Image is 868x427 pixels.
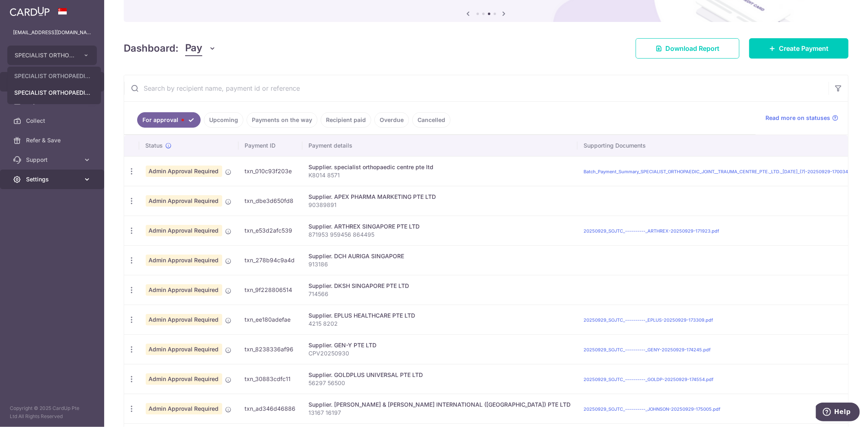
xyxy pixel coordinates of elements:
[309,171,571,179] p: K8014 8571
[137,112,201,128] a: For approval
[309,409,571,417] p: 13167 16197
[765,114,838,122] a: Read more on statuses
[238,156,302,186] td: txn_010c93f203e
[26,136,80,144] span: Refer & Save
[584,228,719,234] a: 20250929_SOJTC_----------_ARTHREX-20250929-171923.pdf
[665,44,719,53] span: Download Report
[412,112,450,128] a: Cancelled
[238,245,302,275] td: txn_278b94c9a4d
[309,163,571,171] div: Supplier. specialist orthopaedic centre pte ltd
[238,334,302,364] td: txn_8238336af96
[238,305,302,334] td: txn_ee180adefae
[146,344,222,355] span: Admin Approval Required
[309,320,571,328] p: 4215 8202
[185,41,202,56] span: Pay
[26,117,80,125] span: Collect
[238,216,302,245] td: txn_e53d2afc539
[584,347,711,353] a: 20250929_SOJTC_----------_GENY-20250929-174245.pdf
[309,231,571,239] p: 871953 959456 864495
[185,41,216,56] button: Pay
[374,112,409,128] a: Overdue
[146,142,163,150] span: Status
[816,403,860,423] iframe: Opens a widget where you can find more information
[309,379,571,387] p: 56297 56500
[26,175,80,183] span: Settings
[238,364,302,394] td: txn_30883cdfc11
[309,193,571,201] div: Supplier. APEX PHARMA MARKETING PTE LTD
[309,252,571,260] div: Supplier. DCH AURIGA SINGAPORE
[302,135,577,156] th: Payment details
[7,46,97,65] button: SPECIALIST ORTHOPAEDIC JOINT TRAUMA CENTRE PTE. LTD.
[10,7,50,16] img: CardUp
[26,156,80,164] span: Support
[124,41,179,56] h4: Dashboard:
[146,195,222,207] span: Admin Approval Required
[636,38,739,59] a: Download Report
[238,186,302,216] td: txn_dbe3d650fd8
[146,255,222,266] span: Admin Approval Required
[309,222,571,231] div: Supplier. ARTHREX SINGAPORE PTE LTD
[309,371,571,379] div: Supplier. GOLDPLUS UNIVERSAL PTE LTD
[8,69,101,83] a: SPECIALIST ORTHOPAEDIC JOINT TRAUMA CENTRE PTE. LTD.
[749,38,848,59] a: Create Payment
[238,135,302,156] th: Payment ID
[146,373,222,385] span: Admin Approval Required
[124,75,829,101] input: Search by recipient name, payment id or reference
[146,166,222,177] span: Admin Approval Required
[779,44,829,53] span: Create Payment
[309,260,571,268] p: 913186
[146,403,222,414] span: Admin Approval Required
[8,85,101,100] a: SPECIALIST ORTHOPAEDIC CENTRE PTE. LTD.
[146,284,222,296] span: Admin Approval Required
[7,67,101,104] ul: SPECIALIST ORTHOPAEDIC JOINT TRAUMA CENTRE PTE. LTD.
[577,135,864,156] th: Supporting Documents
[309,349,571,357] p: CPV20250930
[309,201,571,209] p: 90389891
[309,401,571,409] div: Supplier. [PERSON_NAME] & [PERSON_NAME] INTERNATIONAL ([GEOGRAPHIC_DATA]) PTE LTD
[584,169,857,174] a: Batch_Payment_Summary_SPECIALIST_ORTHOPAEDIC_JOINT__TRAUMA_CENTRE_PTE._LTD._[DATE]_(7)-20250929-1...
[309,290,571,298] p: 714566
[238,275,302,305] td: txn_9f228806514
[204,112,243,128] a: Upcoming
[146,314,222,325] span: Admin Approval Required
[309,282,571,290] div: Supplier. DKSH SINGAPORE PTE LTD
[584,377,714,382] a: 20250929_SOJTC_----------_GOLDP-20250929-174554.pdf
[238,394,302,423] td: txn_ad346d46886
[13,28,91,37] p: [EMAIL_ADDRESS][DOMAIN_NAME]
[584,406,721,412] a: 20250929_SOJTC_----------_JOHNSON-20250929-175005.pdf
[146,225,222,236] span: Admin Approval Required
[247,112,317,128] a: Payments on the way
[584,317,713,323] a: 20250929_SOJTC_----------_EPLUS-20250929-173309.pdf
[765,114,830,122] span: Read more on statuses
[309,312,571,320] div: Supplier. EPLUS HEALTHCARE PTE LTD
[15,51,75,59] span: SPECIALIST ORTHOPAEDIC JOINT TRAUMA CENTRE PTE. LTD.
[309,341,571,349] div: Supplier. GEN-Y PTE LTD
[321,112,371,128] a: Recipient paid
